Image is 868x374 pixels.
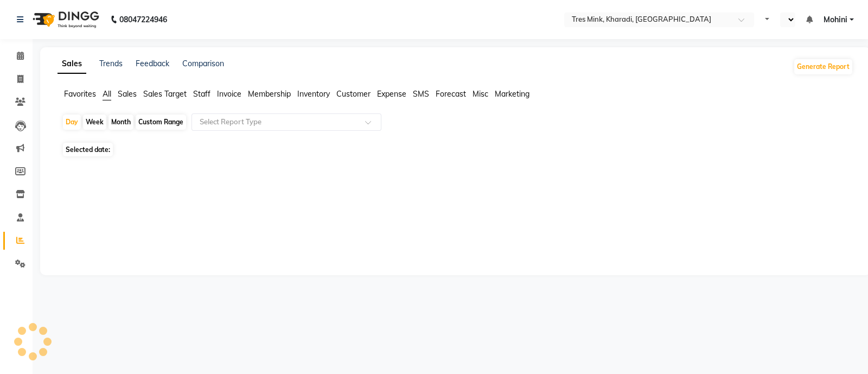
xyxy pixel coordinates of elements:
a: Trends [99,59,123,68]
div: Month [108,115,133,130]
img: logo [28,4,102,35]
a: Feedback [136,59,169,68]
span: All [103,89,111,99]
span: Favorites [64,89,96,99]
span: Membership [248,89,291,99]
span: Forecast [436,89,466,99]
span: SMS [413,89,429,99]
span: Misc [473,89,488,99]
span: Customer [336,89,371,99]
span: Inventory [297,89,330,99]
div: Custom Range [136,115,186,130]
a: Sales [58,54,86,74]
span: Marketing [495,89,529,99]
span: Sales [118,89,137,99]
div: Week [83,115,106,130]
button: Generate Report [794,59,852,74]
span: Mohini [824,14,847,26]
span: Sales Target [143,89,187,99]
a: Comparison [182,59,224,68]
div: Day [63,115,81,130]
span: Staff [193,89,210,99]
span: Expense [377,89,406,99]
span: Selected date: [63,143,113,156]
span: Invoice [217,89,241,99]
b: 08047224946 [119,4,167,35]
